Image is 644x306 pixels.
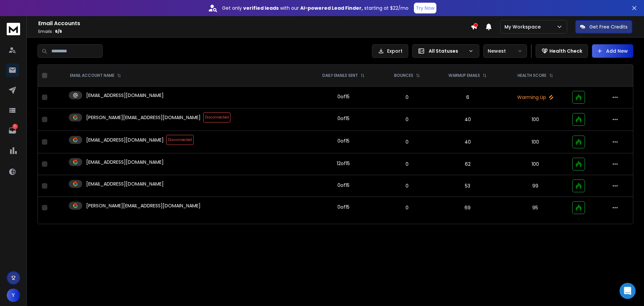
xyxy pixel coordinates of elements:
[222,5,409,11] p: Get only with our starting at $22/mo
[433,175,502,197] td: 53
[549,48,582,54] p: Health Check
[86,159,164,165] p: [EMAIL_ADDRESS][DOMAIN_NAME]
[166,135,194,145] span: Disconnected
[592,44,633,58] button: Add New
[7,23,20,35] img: logo
[385,139,429,145] p: 0
[575,20,632,34] button: Get Free Credits
[7,289,20,302] button: Y
[337,160,350,167] div: 12 of 15
[337,93,350,100] div: 0 of 15
[385,183,429,189] p: 0
[337,182,350,189] div: 0 of 15
[448,73,480,78] p: WARMUP EMAILS
[337,115,350,122] div: 0 of 15
[86,137,164,143] p: [EMAIL_ADDRESS][DOMAIN_NAME]
[203,112,230,122] span: Disconnected
[372,44,408,58] button: Export
[385,161,429,167] p: 0
[337,204,350,210] div: 0 of 15
[86,92,164,99] p: [EMAIL_ADDRESS][DOMAIN_NAME]
[86,181,164,187] p: [EMAIL_ADDRESS][DOMAIN_NAME]
[483,44,527,58] button: Newest
[502,131,568,153] td: 100
[429,48,466,54] p: All Statuses
[55,29,62,34] span: 6 / 6
[433,197,502,219] td: 69
[433,108,502,131] td: 40
[86,202,201,209] p: [PERSON_NAME][EMAIL_ADDRESS][DOMAIN_NAME]
[38,29,471,34] p: Emails :
[385,204,429,211] p: 0
[502,108,568,131] td: 100
[12,124,18,129] p: 1
[414,3,436,13] button: Try Now
[620,283,636,299] div: Open Intercom Messenger
[589,23,628,30] p: Get Free Credits
[433,131,502,153] td: 40
[385,116,429,123] p: 0
[502,175,568,197] td: 99
[300,5,363,11] strong: AI-powered Lead Finder,
[70,73,121,78] div: EMAIL ACCOUNT NAME
[385,94,429,101] p: 0
[86,114,201,121] p: [PERSON_NAME][EMAIL_ADDRESS][DOMAIN_NAME]
[506,94,564,101] p: Warming Up
[394,73,413,78] p: BOUNCES
[504,23,543,30] p: My Workspace
[536,44,588,58] button: Health Check
[502,153,568,175] td: 100
[243,5,279,11] strong: verified leads
[518,73,546,78] p: HEALTH SCORE
[6,124,19,137] a: 1
[502,197,568,219] td: 95
[433,87,502,108] td: 6
[38,19,471,28] h1: Email Accounts
[337,138,350,144] div: 0 of 15
[433,153,502,175] td: 62
[416,5,434,11] p: Try Now
[322,73,358,78] p: DAILY EMAILS SENT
